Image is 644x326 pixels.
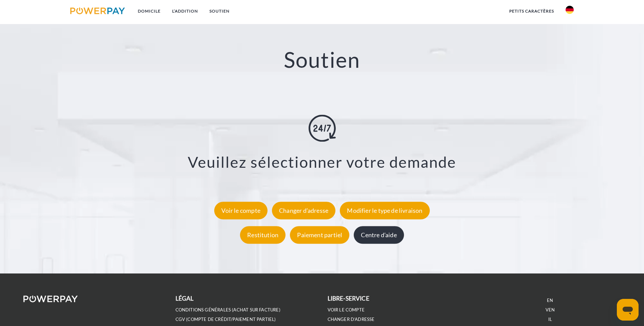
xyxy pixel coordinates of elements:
[354,226,404,244] div: Centre d’aide
[309,115,336,142] img: online-shopping.svg
[503,5,560,17] a: Petits caractères
[41,152,603,171] h3: Veuillez sélectionner votre demande
[328,307,365,313] a: Voir le compte
[617,299,639,321] iframe: Schaltfläche zum Öffnen des Messaging-Fensters
[546,307,555,313] a: VEN
[70,7,125,14] img: logo-powerpay.svg
[270,207,337,215] a: Changer d’adresse
[176,295,194,302] b: Légal
[272,202,335,220] div: Changer d’adresse
[176,307,280,313] a: Conditions générales (Achat sur facture)
[340,202,429,220] div: Modifier le type de livraison
[176,317,276,322] a: CGV (compte de crédit/paiement partiel)
[132,5,166,17] a: Domicile
[352,231,405,239] a: Centre d’aide
[213,207,269,215] a: Voir le compte
[328,295,369,302] b: Libre-service
[23,296,78,302] img: logo-powerpay-white.svg
[214,202,268,220] div: Voir le compte
[290,226,349,244] div: Paiement partiel
[240,226,286,244] div: Restitution
[338,207,431,215] a: Modifier le type de livraison
[166,5,204,17] a: L’ADDITION
[238,231,287,239] a: Restitution
[566,6,574,14] img: En
[204,5,235,17] a: SOUTIEN
[328,317,375,322] a: Changer d’adresse
[288,231,351,239] a: Paiement partiel
[32,46,612,73] h2: Soutien
[547,298,553,303] a: EN
[548,317,552,322] a: IL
